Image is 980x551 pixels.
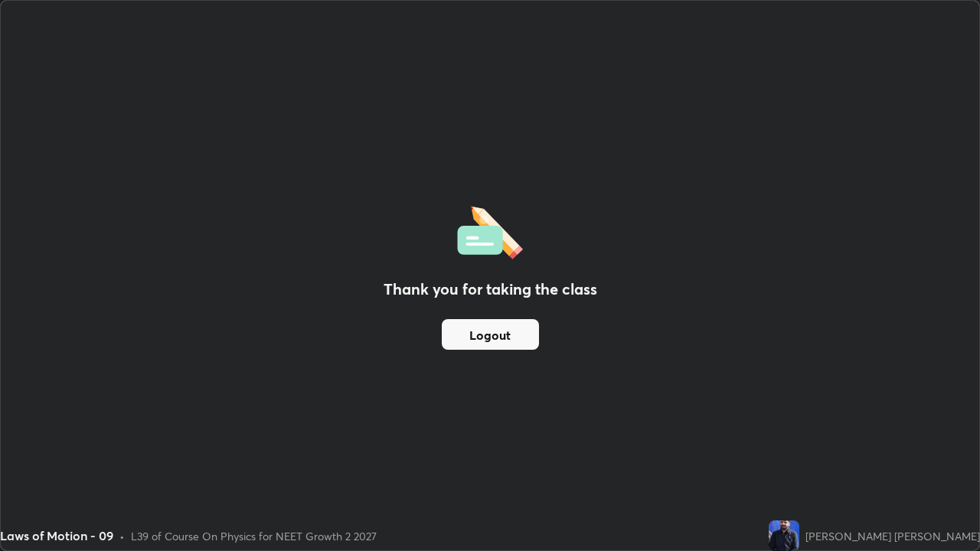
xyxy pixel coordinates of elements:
img: f34a0ffe40ef4429b3e21018fb94e939.jpg [769,520,799,551]
div: • [119,528,125,544]
div: [PERSON_NAME] [PERSON_NAME] [805,528,980,544]
img: offlineFeedback.1438e8b3.svg [457,201,523,259]
h2: Thank you for taking the class [384,278,597,301]
div: L39 of Course On Physics for NEET Growth 2 2027 [131,528,377,544]
button: Logout [442,319,539,350]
